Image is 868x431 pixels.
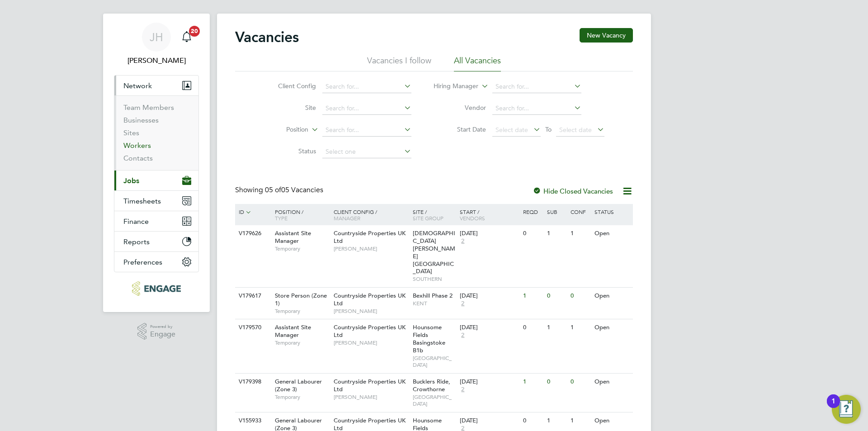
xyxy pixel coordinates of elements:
span: 2 [460,300,466,308]
span: Engage [150,331,175,338]
div: 1 [545,225,568,242]
span: Manager [334,214,360,222]
span: [DEMOGRAPHIC_DATA] [PERSON_NAME][GEOGRAPHIC_DATA] [413,229,455,275]
li: All Vacancies [454,55,501,71]
span: [PERSON_NAME] [334,393,408,401]
label: Site [264,104,316,112]
input: Select one [322,146,411,158]
button: Timesheets [114,191,198,211]
div: Reqd [521,204,544,219]
span: 20 [189,26,200,37]
span: Select date [495,126,528,134]
span: [GEOGRAPHIC_DATA] [413,393,456,407]
span: Jess Hogan [114,55,199,66]
div: Site / [410,204,458,226]
input: Search for... [322,81,411,93]
span: Countryside Properties UK Ltd [334,292,406,307]
button: New Vacancy [580,28,633,43]
a: Businesses [123,116,159,124]
div: [DATE] [460,324,519,332]
div: 1 [521,288,544,304]
div: Sub [545,204,568,219]
div: Open [592,319,632,336]
span: Preferences [123,258,162,266]
div: 1 [568,412,592,429]
div: 0 [545,288,568,304]
div: [DATE] [460,292,519,300]
span: Countryside Properties UK Ltd [334,378,406,393]
span: Hounsome Fields Basingstoke B1b [413,323,445,354]
div: 0 [568,288,592,304]
div: Open [592,374,632,390]
div: Client Config / [331,204,410,226]
h2: Vacancies [235,28,299,46]
a: JH[PERSON_NAME] [114,23,199,66]
span: Assistant Site Manager [275,229,311,245]
span: JH [150,31,163,43]
nav: Main navigation [103,14,210,312]
a: Workers [123,141,151,150]
div: 0 [545,374,568,390]
img: pcrnet-logo-retina.png [132,281,180,296]
a: Team Members [123,103,174,112]
label: Start Date [434,125,486,133]
div: V179617 [236,288,268,304]
span: Finance [123,217,149,226]
span: [PERSON_NAME] [334,308,408,315]
span: [GEOGRAPHIC_DATA] [413,355,456,369]
button: Finance [114,211,198,231]
input: Search for... [322,124,411,137]
button: Preferences [114,252,198,272]
div: Conf [568,204,592,219]
label: Hide Closed Vacancies [533,187,613,195]
label: Client Config [264,82,316,90]
li: Vacancies I follow [367,55,431,71]
div: 1 [545,319,568,336]
button: Open Resource Center, 1 new notification [832,395,861,424]
span: Jobs [123,176,139,185]
div: 1 [568,225,592,242]
span: Type [275,214,288,222]
span: Countryside Properties UK Ltd [334,229,406,245]
label: Vendor [434,104,486,112]
a: Powered byEngage [137,323,176,340]
a: 20 [178,23,196,52]
div: Position / [268,204,331,226]
div: Showing [235,185,325,195]
div: 1 [568,319,592,336]
span: SOUTHERN [413,275,456,283]
span: General Labourer (Zone 3) [275,378,322,393]
input: Search for... [492,102,581,115]
button: Network [114,76,198,95]
span: Timesheets [123,197,161,205]
div: Start / [458,204,521,226]
div: 1 [545,412,568,429]
span: 05 Vacancies [265,185,323,194]
div: 0 [568,374,592,390]
span: Store Person (Zone 1) [275,292,327,307]
span: Vendors [460,214,485,222]
span: 2 [460,237,466,245]
div: Network [114,95,198,170]
span: KENT [413,300,456,307]
span: Select date [559,126,592,134]
div: Open [592,225,632,242]
div: 0 [521,412,544,429]
label: Position [256,125,308,134]
button: Jobs [114,171,198,190]
div: Open [592,412,632,429]
input: Search for... [322,102,411,115]
div: V179398 [236,374,268,390]
a: Sites [123,128,139,137]
span: Temporary [275,339,329,346]
span: Bucklers Ride, Crowthorne [413,378,450,393]
div: ID [236,204,268,220]
div: 0 [521,319,544,336]
div: [DATE] [460,378,519,386]
div: [DATE] [460,230,519,237]
button: Reports [114,232,198,251]
span: To [542,123,554,135]
div: V155933 [236,412,268,429]
span: Countryside Properties UK Ltd [334,323,406,339]
span: 2 [460,386,466,393]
